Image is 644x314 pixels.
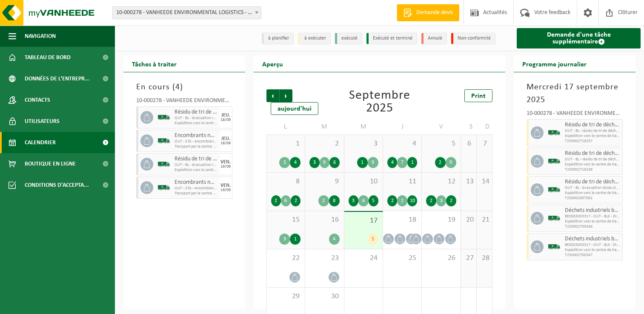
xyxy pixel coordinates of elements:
[262,33,294,44] li: à planifier
[279,157,290,168] div: 5
[481,139,488,148] span: 7
[271,292,301,301] span: 29
[221,113,230,118] div: JEU.
[254,55,292,72] h2: Aperçu
[175,191,218,196] span: Transport par le centre de traitement
[446,157,456,168] div: 9
[309,139,339,148] span: 2
[113,7,261,19] span: 10-000278 - VANHEEDE ENVIRONMENTAL LOGISTICS - QUEVY - QUÉVY-LE-GRAND
[266,89,279,102] span: Précédent
[527,111,623,119] div: 10-000278 - VANHEEDE ENVIRONMENTAL LOGISTICS - QUEVY - QUÉVY-[GEOGRAPHIC_DATA]
[298,33,331,44] li: à exécuter
[281,195,291,206] div: 6
[349,177,378,186] span: 10
[175,144,218,149] span: Transport par le centre de traitement
[565,243,620,248] span: BE0003003317 - OUT - BLK - DIB, qualité 2 - VFR
[517,28,641,49] a: Demande d'une tâche supplémentaire
[279,234,290,245] div: 3
[329,157,339,168] div: 6
[157,158,170,171] img: BL-SO-LV
[426,177,456,186] span: 12
[387,177,417,186] span: 11
[340,89,419,115] div: Septembre 2025
[329,234,340,245] div: 4
[349,254,378,263] span: 24
[481,177,488,186] span: 14
[175,163,218,168] span: OUT - BL - évacuation résidu de tri de déchets - INBW
[290,157,301,168] div: 4
[136,81,232,94] h3: En cours ( )
[387,254,417,263] span: 25
[465,139,472,148] span: 6
[157,111,170,124] img: BL-SO-LV
[25,68,90,89] span: Données de l'entrepr...
[435,157,446,168] div: 2
[481,215,488,225] span: 21
[220,165,231,169] div: 19/09
[436,195,446,206] div: 3
[290,234,301,245] div: 1
[548,155,561,168] img: BL-SO-LV
[320,157,329,168] div: 9
[565,139,620,144] span: T250002718257
[175,109,218,116] span: Résidu de tri de déchets industriels (non comparable au déchets ménagers)
[471,93,486,100] span: Print
[271,215,301,225] span: 15
[565,248,620,253] span: Expédition vers le centre de traitement final
[175,116,218,121] span: OUT - BL - évacuation résidu de tri de déchets - INBW
[565,186,620,191] span: OUT - BL - évacuation résidu de tri de déchets - INBW
[565,224,620,229] span: T250002700346
[25,153,76,174] span: Boutique en ligne
[461,119,477,134] td: S
[387,157,397,168] div: 4
[414,9,455,17] span: Demande devis
[271,195,281,206] div: 2
[426,195,436,206] div: 2
[387,215,417,225] span: 18
[565,157,620,162] span: OUT - BL - résidu de tri de déchets industriels - IPALLE
[25,174,89,196] span: Conditions d'accepta...
[349,216,378,226] span: 17
[344,119,383,134] td: M
[271,177,301,186] span: 8
[426,139,456,148] span: 5
[465,215,472,225] span: 20
[271,102,318,115] div: aujourd'hui
[565,134,620,139] span: Expédition vers le centre de traitement final
[175,156,218,163] span: Résidu de tri de déchets industriels (non comparable au déchets ménagers)
[565,236,620,243] span: Déchets industriels banals
[309,215,339,225] span: 16
[25,89,50,111] span: Contacts
[220,118,231,122] div: 18/09
[123,55,185,72] h2: Tâches à traiter
[383,119,422,134] td: J
[565,196,620,201] span: T250002697062
[175,186,218,191] span: OUT - STA - encombrants non-incinérables - RECYROM
[397,195,407,206] div: 2
[25,26,56,47] span: Navigation
[565,122,620,128] span: Résidu de tri de déchets industriels (non comparable au déchets ménagers)
[548,240,561,253] img: BL-SO-LV
[175,83,180,91] span: 4
[175,121,218,126] span: Expédition vers le centre de traitement final
[548,183,561,196] img: BL-SO-LV
[368,234,378,245] div: 5
[477,119,492,134] td: D
[25,132,56,153] span: Calendrier
[291,195,301,206] div: 2
[548,212,561,225] img: BL-SO-LV
[25,111,60,132] span: Utilisateurs
[271,139,301,148] span: 1
[397,4,459,21] a: Demande devis
[368,157,378,168] div: 9
[397,157,407,168] div: 7
[25,47,71,68] span: Tableau de bord
[309,157,319,168] div: 3
[565,128,620,134] span: OUT - BL - résidu de tri de déchets industriels - IPALLE
[426,254,456,263] span: 26
[565,150,620,157] span: Résidu de tri de déchets industriels (non comparable au déchets ménagers)
[329,195,340,206] div: 8
[175,168,218,173] span: Expédition vers le centre de traitement final
[387,139,417,148] span: 4
[426,215,456,225] span: 19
